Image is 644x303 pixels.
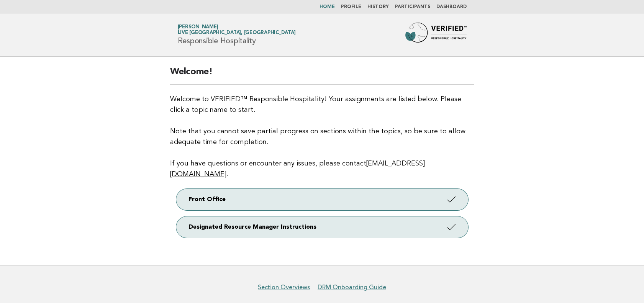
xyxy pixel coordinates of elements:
h2: Welcome! [170,66,474,85]
a: Participants [395,5,430,9]
a: History [367,5,389,9]
a: Section Overviews [258,283,310,291]
img: Forbes Travel Guide [405,23,467,47]
a: DRM Onboarding Guide [318,283,386,291]
a: Designated Resource Manager Instructions [176,216,468,238]
a: Front Office [176,189,468,210]
span: Live [GEOGRAPHIC_DATA], [GEOGRAPHIC_DATA] [178,31,296,36]
a: Profile [341,5,361,9]
p: Welcome to VERIFIED™ Responsible Hospitality! Your assignments are listed below. Please click a t... [170,94,474,180]
a: Dashboard [436,5,467,9]
a: [PERSON_NAME]Live [GEOGRAPHIC_DATA], [GEOGRAPHIC_DATA] [178,25,296,35]
a: Home [320,5,335,9]
h1: Responsible Hospitality [178,25,296,45]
